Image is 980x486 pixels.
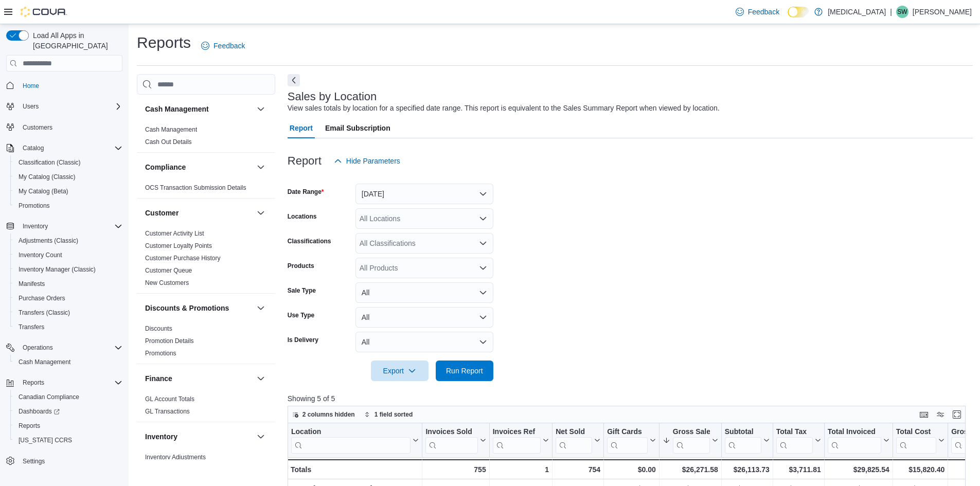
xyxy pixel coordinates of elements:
button: Canadian Compliance [10,390,127,404]
div: Compliance [137,182,275,198]
a: Customer Loyalty Points [145,242,212,249]
span: Promotions [145,349,176,357]
div: Invoices Sold [425,427,477,437]
div: Invoices Ref [492,427,540,454]
button: My Catalog (Beta) [10,184,127,199]
span: Classification (Classic) [19,158,81,167]
div: $26,113.73 [725,463,770,476]
span: My Catalog (Beta) [14,185,122,197]
span: Cash Management [145,125,197,134]
button: Compliance [255,161,267,173]
a: Discounts [145,325,172,332]
span: Users [23,102,39,111]
a: Inventory Count [14,249,66,261]
button: Transfers [10,320,127,334]
button: Total Cost [896,427,945,454]
button: Customer [145,208,253,218]
span: Inventory Adjustments [145,453,206,461]
span: Settings [19,455,122,467]
div: Subtotal [725,427,761,437]
div: 1 [492,463,548,476]
span: 1 field sorted [375,410,413,419]
button: Gross Sales [663,427,718,454]
span: Inventory [23,222,48,230]
div: Total Tax [776,427,813,454]
span: Inventory Manager (Classic) [19,265,96,274]
button: Inventory [2,219,127,233]
span: OCS Transaction Submission Details [145,184,246,192]
a: Classification (Classic) [14,156,85,169]
span: Inventory Manager (Classic) [14,263,122,276]
span: Inventory [19,220,122,232]
a: Home [19,80,43,92]
span: Canadian Compliance [14,391,122,403]
div: Customer [137,227,275,293]
p: [PERSON_NAME] [913,6,972,18]
a: Inventory Manager (Classic) [14,263,100,276]
div: Invoices Sold [425,427,477,454]
button: Inventory [145,431,253,442]
div: Total Cost [896,427,936,437]
span: Customers [19,121,122,134]
span: Inventory Count [19,251,62,259]
div: $0.00 [607,463,656,476]
label: Date Range [288,188,324,196]
div: $15,820.40 [896,463,945,476]
a: Feedback [197,35,249,56]
span: Cash Management [19,358,70,366]
span: Users [19,100,122,113]
div: Gift Card Sales [607,427,648,454]
span: Run Report [446,366,483,376]
span: Classification (Classic) [14,156,122,169]
button: Users [19,100,43,113]
a: Customer Purchase History [145,255,221,262]
div: Total Invoiced [828,427,881,454]
span: Reports [14,420,122,432]
span: Transfers (Classic) [14,307,122,319]
h3: Customer [145,208,179,218]
button: Invoices Ref [492,427,548,454]
a: Customers [19,121,57,134]
label: Classifications [288,237,331,245]
span: Customers [23,123,52,132]
span: Reports [23,379,44,387]
a: Reports [14,420,44,432]
span: Customer Loyalty Points [145,242,212,250]
button: 2 columns hidden [288,408,359,421]
button: All [355,332,493,352]
span: New Customers [145,279,189,287]
span: Discounts [145,325,172,333]
h3: Compliance [145,162,186,172]
button: [US_STATE] CCRS [10,433,127,447]
button: Discounts & Promotions [255,302,267,314]
span: Cash Out Details [145,138,192,146]
button: Reports [10,419,127,433]
div: Net Sold [556,427,592,454]
span: My Catalog (Classic) [19,173,76,181]
a: My Catalog (Beta) [14,185,73,197]
button: My Catalog (Classic) [10,170,127,184]
button: Home [2,78,127,93]
span: Transfers [19,323,44,331]
span: Adjustments (Classic) [14,235,122,247]
button: Export [371,361,429,381]
button: Customers [2,120,127,135]
a: My Catalog (Classic) [14,171,80,183]
button: Enter fullscreen [951,408,963,421]
div: Gross Sales [673,427,710,437]
button: Catalog [19,142,48,154]
button: Invoices Sold [425,427,486,454]
label: Locations [288,212,317,221]
button: Finance [255,372,267,385]
span: Customer Queue [145,266,192,275]
a: Feedback [732,2,783,22]
p: [MEDICAL_DATA] [828,6,886,18]
a: Canadian Compliance [14,391,83,403]
button: Open list of options [479,264,487,272]
span: Home [23,82,39,90]
div: Total Tax [776,427,813,437]
button: Inventory Manager (Classic) [10,262,127,277]
div: $26,271.58 [663,463,718,476]
span: Washington CCRS [14,434,122,446]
